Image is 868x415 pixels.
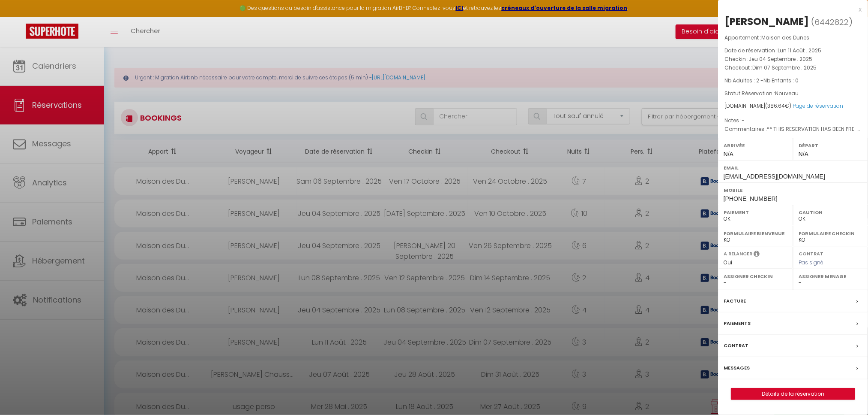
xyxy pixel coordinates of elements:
p: Date de réservation : [724,46,862,55]
span: 6442822 [814,17,849,27]
span: Lun 11 Août . 2025 [778,47,821,54]
span: [EMAIL_ADDRESS][DOMAIN_NAME] [724,173,825,180]
label: Paiement [724,208,787,217]
p: Appartement : [724,33,862,42]
span: 386.64 [767,102,785,109]
a: Page de réservation [793,102,843,109]
label: Formulaire Checkin [799,229,862,238]
span: ( €) [765,102,791,109]
span: Pas signé [799,259,823,266]
label: Paiements [724,319,751,328]
a: Détails de la réservation [731,388,855,400]
span: Dim 07 Septembre . 2025 [752,64,817,71]
p: Notes : [724,116,862,125]
label: Départ [799,141,862,150]
span: Nb Enfants : 0 [763,77,799,84]
span: N/A [724,151,733,158]
label: Caution [799,208,862,217]
span: Jeu 04 Septembre . 2025 [748,55,812,63]
label: Facture [724,297,746,306]
p: Checkin : [724,55,862,64]
label: Contrat [799,250,823,256]
button: Détails de la réservation [731,388,855,400]
label: Mobile [724,186,862,194]
button: Ouvrir le widget de chat LiveChat [7,3,33,29]
label: Formulaire Bienvenue [724,229,787,238]
p: Checkout : [724,64,862,72]
span: Nouveau [775,90,799,97]
div: x [718,4,862,15]
span: Nb Adultes : 2 - [724,77,799,84]
span: Maison des Dunes [761,34,809,41]
span: N/A [799,151,808,158]
span: ( ) [811,16,853,28]
label: A relancer [724,250,752,257]
label: Assigner Menage [799,272,862,281]
span: [PHONE_NUMBER] [724,195,778,202]
span: - [742,117,745,124]
div: [DOMAIN_NAME] [724,102,862,110]
label: Messages [724,364,750,373]
label: Email [724,164,862,172]
p: Commentaires : [724,125,862,133]
i: Sélectionner OUI si vous souhaiter envoyer les séquences de messages post-checkout [754,250,760,260]
div: [PERSON_NAME] [724,15,809,28]
p: Statut Réservation : [724,89,862,98]
label: Arrivée [724,141,787,150]
label: Assigner Checkin [724,272,787,281]
label: Contrat [724,341,748,350]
